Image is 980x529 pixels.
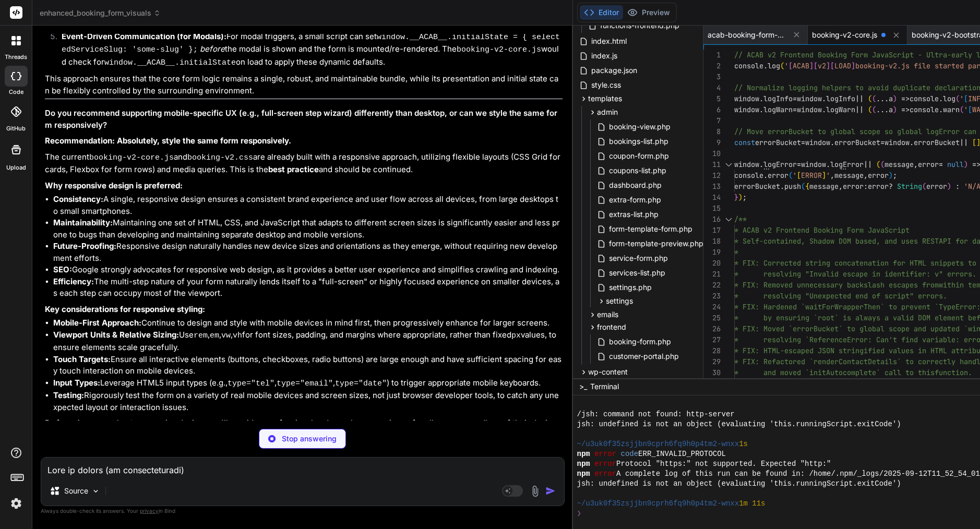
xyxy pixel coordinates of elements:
[801,160,826,169] span: window
[703,334,721,345] div: 27
[734,258,939,268] span: * FIX: Corrected string concatenation for HTML sn
[597,107,618,117] span: admin
[703,61,721,71] div: 2
[210,331,219,340] code: em
[590,381,619,392] span: Terminal
[784,61,788,70] span: '
[608,237,704,250] span: form-template-preview.php
[843,182,864,191] span: error
[826,171,830,180] span: '
[608,267,666,279] span: services-list.php
[608,335,672,348] span: booking-form.php
[739,499,765,509] span: 1m 11s
[872,105,876,114] span: (
[793,171,797,180] span: '
[187,153,253,162] code: booking-v2.css
[703,247,721,258] div: 19
[834,138,880,147] span: errorBucket
[703,50,721,61] div: 1
[868,105,872,114] span: (
[734,335,939,344] span: * resolving `ReferenceError: Can't find vari
[947,182,951,191] span: )
[889,94,893,103] span: a
[104,58,236,67] code: window.__ACAB__.initialState
[53,217,563,241] li: Maintaining one set of HTML, CSS, and JavaScript that adapts to different screen sizes is signifi...
[529,485,541,497] img: attachment
[868,182,889,191] span: error
[864,171,868,180] span: ,
[703,214,721,225] div: 16
[939,291,947,300] span: s.
[703,159,721,170] div: 11
[763,105,793,114] span: logWarn
[608,121,672,133] span: booking-view.php
[939,160,943,169] span: =
[743,193,747,202] span: ;
[45,151,563,176] p: The current and are already built with a responsive approach, utilizing flexible layouts (CSS Gri...
[703,192,721,203] div: 14
[53,218,113,227] strong: Maintainability:
[457,45,541,54] code: booking-v2-core.js
[759,105,763,114] span: .
[703,345,721,356] div: 28
[53,330,179,340] strong: Viewport Units & Relative Sizing:
[885,138,910,147] span: window
[53,390,84,400] strong: Testing:
[7,495,25,512] img: settings
[703,312,721,323] div: 25
[826,105,855,114] span: logWarn
[91,487,100,496] img: Pick Models
[805,182,809,191] span: {
[812,30,877,40] span: booking-v2-core.js
[53,241,563,264] li: Responsive design naturally handles new device sizes and orientations as they emerge, without req...
[793,105,797,114] span: =
[901,105,910,114] span: =>
[960,105,964,114] span: (
[53,377,563,390] li: Leverage HTML5 input types (e.g., , , ) to trigger appropriate mobile keyboards.
[830,61,834,70] span: [
[594,449,616,459] span: error
[801,171,822,180] span: ERROR
[793,61,809,70] span: ACAB
[826,160,830,169] span: .
[623,5,674,20] button: Preview
[801,138,805,147] span: =
[577,469,590,479] span: npm
[734,182,780,191] span: errorBucket
[972,138,976,147] span: [
[53,194,563,217] li: A single, responsive design ensures a consistent brand experience and user flow across all device...
[53,276,94,286] strong: Efficiency:
[703,93,721,104] div: 5
[734,280,939,290] span: * FIX: Removed unnecessary backslash escapes from
[53,264,563,276] li: Google strongly advocates for responsive web design, as it provides a better user experience and ...
[768,171,788,180] span: error
[53,194,103,204] strong: Consistency:
[608,252,669,264] span: service-form.php
[703,367,721,378] div: 30
[590,79,622,91] span: style.css
[763,171,768,180] span: .
[734,236,939,246] span: * Self-contained, Shadow DOM based, and uses REST
[45,417,563,429] p: By focusing on a robust responsive design, you'll provide a professional and seamless experience ...
[734,160,759,169] span: window
[53,390,563,413] li: Rigorously test the form on a variety of real mobile devices and screen sizes, not just browser d...
[9,88,23,97] label: code
[734,291,939,300] span: * resolving "Unexpected end of script" error
[579,381,587,392] span: >_
[608,281,653,294] span: settings.php
[41,506,565,516] p: Always double-check its answers. Your in Bind
[703,323,721,334] div: 26
[734,357,939,366] span: * FIX: Refactored `renderContactDetails` to corre
[608,164,667,177] span: coupons-list.php
[194,331,208,340] code: rem
[53,241,116,251] strong: Future-Proofing:
[839,182,843,191] span: ,
[608,208,660,221] span: extras-list.php
[734,83,943,92] span: // Normalize logging helpers to avoid duplicate de
[910,105,939,114] span: console
[955,182,960,191] span: :
[780,182,784,191] span: .
[608,150,670,162] span: coupon-form.php
[734,313,939,322] span: * by ensuring `root` is always a valid DOM e
[577,459,590,469] span: npm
